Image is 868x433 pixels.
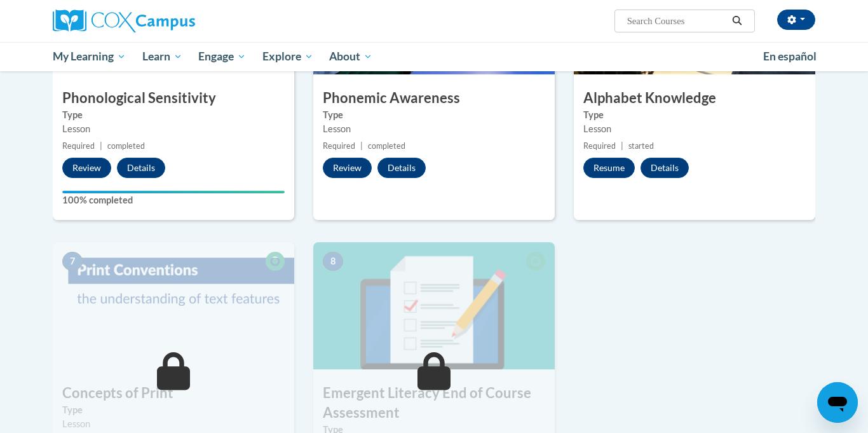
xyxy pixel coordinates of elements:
[322,42,381,71] a: About
[583,141,616,151] span: Required
[62,141,95,151] span: Required
[313,242,555,369] img: Course Image
[142,49,182,64] span: Learn
[626,13,728,29] input: Search Courses
[262,49,313,64] span: Explore
[100,141,102,151] span: |
[62,191,285,193] div: Your progress
[53,242,294,369] img: Course Image
[62,417,285,431] div: Lesson
[323,122,545,136] div: Lesson
[62,403,285,417] label: Type
[53,383,294,403] h3: Concepts of Print
[190,42,254,71] a: Engage
[621,141,623,151] span: |
[34,42,834,71] div: Main menu
[62,158,111,178] button: Review
[107,141,145,151] span: completed
[53,10,195,32] img: Cox Campus
[44,42,134,71] a: My Learning
[574,88,815,108] h3: Alphabet Knowledge
[198,49,246,64] span: Engage
[728,13,747,29] button: Search
[777,10,815,30] button: Account Settings
[134,42,191,71] a: Learn
[583,158,635,178] button: Resume
[62,122,285,136] div: Lesson
[53,10,294,32] a: Cox Campus
[323,158,372,178] button: Review
[62,108,285,122] label: Type
[53,49,126,64] span: My Learning
[323,252,343,271] span: 8
[117,158,165,178] button: Details
[755,43,825,70] a: En español
[583,108,806,122] label: Type
[763,50,817,63] span: En español
[53,88,294,108] h3: Phonological Sensitivity
[62,193,285,207] label: 100% completed
[323,141,355,151] span: Required
[329,49,372,64] span: About
[583,122,806,136] div: Lesson
[323,108,545,122] label: Type
[360,141,363,151] span: |
[368,141,405,151] span: completed
[62,252,83,271] span: 7
[313,383,555,423] h3: Emergent Literacy End of Course Assessment
[313,88,555,108] h3: Phonemic Awareness
[628,141,654,151] span: started
[377,158,426,178] button: Details
[817,382,858,423] iframe: Button to launch messaging window
[641,158,689,178] button: Details
[254,42,322,71] a: Explore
